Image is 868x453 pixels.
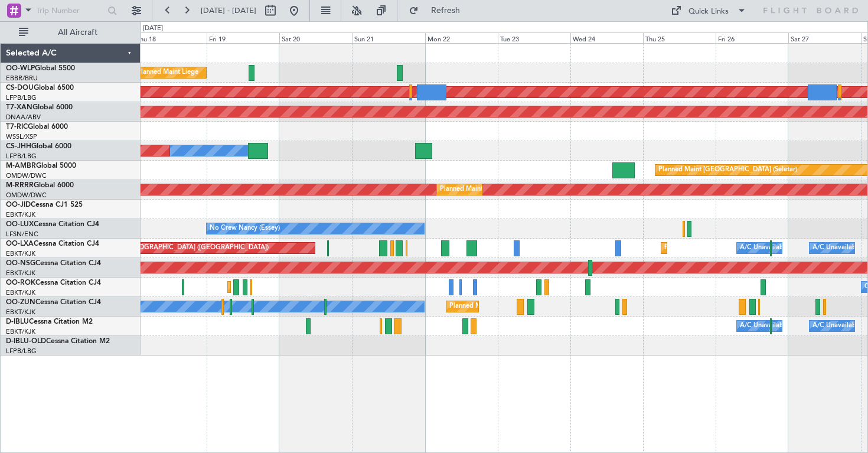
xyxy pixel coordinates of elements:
[6,201,83,208] a: OO-JIDCessna CJ1 525
[6,84,34,92] span: CS-DOU
[6,65,75,72] a: OO-WLPGlobal 5500
[788,32,861,43] div: Sat 27
[13,23,128,42] button: All Aircraft
[6,143,31,150] span: CS-JHH
[6,338,110,345] a: D-IBLU-OLDCessna Citation M2
[6,338,46,345] span: D-IBLU-OLD
[6,318,93,325] a: D-IBLUCessna Citation M2
[352,32,425,43] div: Sun 21
[6,171,47,180] a: OMDW/DWC
[6,104,32,111] span: T7-XAN
[440,181,556,198] div: Planned Maint Dubai (Al Maktoum Intl)
[658,161,797,179] div: Planned Maint [GEOGRAPHIC_DATA] (Seletar)
[449,298,587,315] div: Planned Maint Kortrijk-[GEOGRAPHIC_DATA]
[6,240,34,247] span: OO-LXA
[6,162,36,170] span: M-AMBR
[6,299,101,306] a: OO-ZUNCessna Citation CJ4
[6,104,73,111] a: T7-XANGlobal 6000
[6,249,35,258] a: EBKT/KJK
[6,260,35,267] span: OO-NSG
[570,32,643,43] div: Wed 24
[716,32,788,43] div: Fri 26
[643,32,716,43] div: Thu 25
[6,240,99,247] a: OO-LXACessna Citation CJ4
[207,32,279,43] div: Fri 19
[6,182,34,189] span: M-RRRR
[688,6,729,18] div: Quick Links
[665,1,752,20] button: Quick Links
[6,210,35,219] a: EBKT/KJK
[210,220,280,237] div: No Crew Nancy (Essey)
[403,1,474,20] button: Refresh
[6,84,74,92] a: CS-DOUGlobal 6500
[6,191,47,200] a: OMDW/DWC
[812,239,862,257] div: A/C Unavailable
[6,221,99,228] a: OO-LUXCessna Citation CJ4
[6,299,35,306] span: OO-ZUN
[425,32,498,43] div: Mon 22
[83,239,269,257] div: Planned Maint [GEOGRAPHIC_DATA] ([GEOGRAPHIC_DATA])
[6,143,71,150] a: CS-JHHGlobal 6000
[664,239,802,257] div: Planned Maint Kortrijk-[GEOGRAPHIC_DATA]
[6,113,41,122] a: DNAA/ABV
[137,64,198,82] div: Planned Maint Liege
[498,32,570,43] div: Tue 23
[6,182,74,189] a: M-RRRRGlobal 6000
[6,279,101,286] a: OO-ROKCessna Citation CJ4
[6,123,28,131] span: T7-RIC
[36,2,104,19] input: Trip Number
[31,28,125,37] span: All Aircraft
[6,65,35,72] span: OO-WLP
[6,260,101,267] a: OO-NSGCessna Citation CJ4
[6,132,37,141] a: WSSL/XSP
[6,123,68,131] a: T7-RICGlobal 6000
[6,347,37,356] a: LFPB/LBG
[6,162,76,170] a: M-AMBRGlobal 5000
[6,74,38,83] a: EBBR/BRU
[6,308,35,317] a: EBKT/KJK
[6,279,35,286] span: OO-ROK
[134,32,207,43] div: Thu 18
[421,6,471,15] span: Refresh
[143,24,163,34] div: [DATE]
[6,327,35,336] a: EBKT/KJK
[6,318,29,325] span: D-IBLU
[201,5,256,16] span: [DATE] - [DATE]
[6,93,37,102] a: LFPB/LBG
[6,288,35,297] a: EBKT/KJK
[6,221,34,228] span: OO-LUX
[6,152,37,161] a: LFPB/LBG
[6,230,38,239] a: LFSN/ENC
[279,32,352,43] div: Sat 20
[6,201,31,208] span: OO-JID
[6,269,35,278] a: EBKT/KJK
